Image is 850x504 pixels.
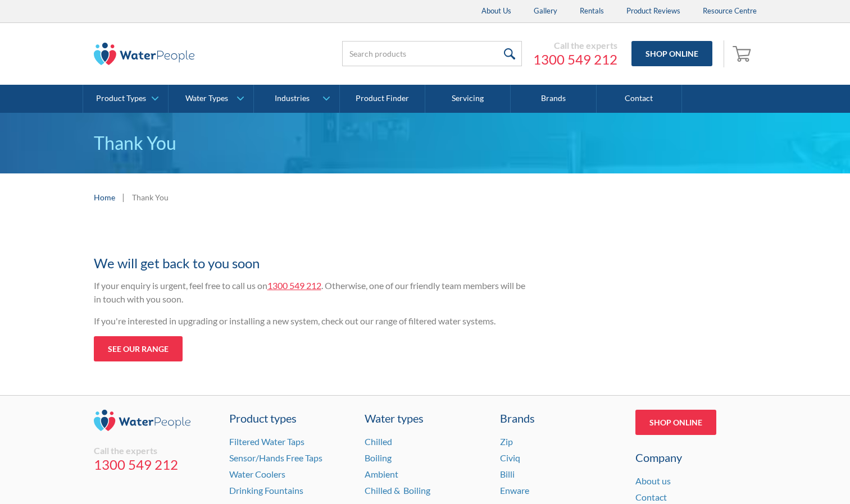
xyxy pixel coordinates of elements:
[229,410,351,427] a: Product types
[132,191,169,203] div: Thank You
[635,475,671,486] a: About us
[533,51,617,68] a: 1300 549 212
[365,436,392,447] a: Chilled
[94,336,183,361] a: See our range
[254,85,339,113] a: Industries
[229,436,304,447] a: Filtered Water Taps
[425,85,511,113] a: Servicing
[365,485,430,496] a: Chilled & Boiling
[533,40,617,51] div: Call the experts
[121,190,126,204] div: |
[500,436,513,447] a: Zip
[94,232,532,248] h1: Thanks for your enquiry
[96,94,146,103] div: Product Types
[94,279,532,306] p: If your enquiry is urgent, feel free to call us on . Otherwise, one of our friendly team members ...
[635,492,667,502] a: Contact
[635,410,716,435] a: Shop Online
[94,253,532,273] h2: We will get back to you soon
[597,85,682,113] a: Contact
[94,456,215,473] a: 1300 549 212
[94,43,195,65] img: The Water People
[94,445,215,456] div: Call the experts
[229,485,303,496] a: Drinking Fountains
[340,85,425,113] a: Product Finder
[365,469,398,479] a: Ambient
[500,452,520,463] a: Civiq
[185,94,228,103] div: Water Types
[83,85,168,113] a: Product Types
[275,94,310,103] div: Industries
[500,410,621,427] div: Brands
[342,41,522,66] input: Search products
[733,44,754,62] img: shopping cart
[229,452,322,463] a: Sensor/Hands Free Taps
[511,85,596,113] a: Brands
[267,280,321,291] a: 1300 549 212
[94,191,115,203] a: Home
[635,449,757,466] div: Company
[365,452,392,463] a: Boiling
[631,41,712,66] a: Shop Online
[365,410,486,427] a: Water types
[229,469,285,479] a: Water Coolers
[500,485,529,496] a: Enware
[500,469,515,479] a: Billi
[94,130,757,157] p: Thank You
[730,40,757,67] a: Open cart
[94,314,532,328] p: If you're interested in upgrading or installing a new system, check out our range of filtered wat...
[169,85,253,113] a: Water Types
